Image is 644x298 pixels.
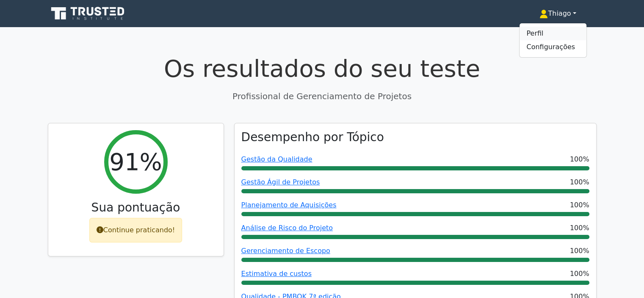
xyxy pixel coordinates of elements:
font: 100% [570,201,589,209]
a: Thiago [519,5,596,22]
a: Análise de Risco do Projeto [241,224,333,232]
a: Gestão da Qualidade [241,155,312,163]
font: Os resultados do seu teste [164,55,480,82]
a: Configurações [520,40,586,54]
ul: Thiago [519,23,587,58]
font: 100% [570,224,589,232]
font: Perfil [526,29,543,37]
font: 100% [570,247,589,255]
font: Profissional de Gerenciamento de Projetos [232,91,412,101]
font: 100% [570,155,589,163]
font: Continue praticando! [103,226,175,234]
a: Estimativa de custos [241,270,312,278]
a: Gestão Ágil de Projetos [241,178,320,186]
font: Desempenho por Tópico [241,130,384,144]
a: Planejamento de Aquisições [241,201,337,209]
a: Perfil [520,27,586,40]
font: 91% [109,148,162,175]
font: Sua pontuação [91,201,180,214]
font: Configurações [526,43,575,51]
font: 100% [570,178,589,186]
font: 100% [570,270,589,278]
font: Thiago [548,9,571,17]
a: Gerenciamento de Escopo [241,247,330,255]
